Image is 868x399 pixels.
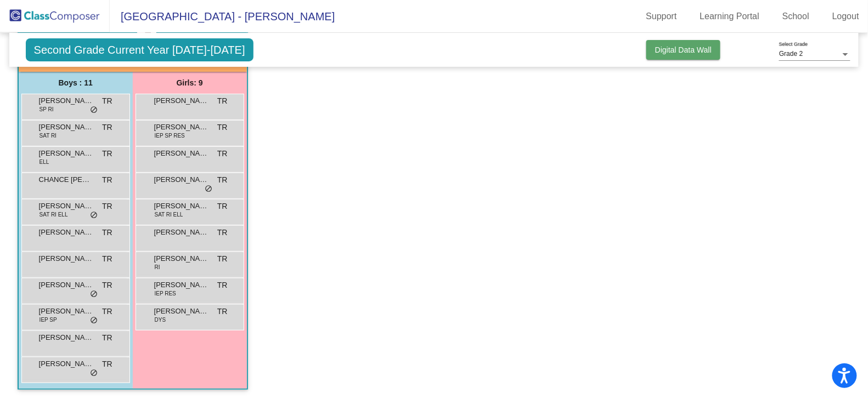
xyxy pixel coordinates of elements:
button: Digital Data Wall [646,40,720,60]
span: TR [102,148,112,159]
span: [PERSON_NAME] [PERSON_NAME] [39,148,94,159]
span: TR [102,201,112,212]
span: [PERSON_NAME] [39,280,94,290]
span: TR [217,148,228,159]
span: [PERSON_NAME] [39,227,94,238]
a: Learning Portal [691,8,769,25]
span: [PERSON_NAME] [154,174,209,185]
span: TR [102,332,112,344]
span: [PERSON_NAME] [154,227,209,238]
span: [PERSON_NAME] [39,122,94,133]
span: do_not_disturb_alt [205,185,213,193]
span: Second Grade Current Year [DATE]-[DATE] [26,38,253,61]
span: TR [102,95,112,107]
span: TR [102,306,112,317]
span: [PERSON_NAME] [39,253,94,264]
span: [PERSON_NAME] [154,306,209,317]
a: Logout [824,8,868,25]
span: [PERSON_NAME] [154,95,209,106]
span: SP RI [40,105,54,113]
span: DYS [155,316,166,324]
span: [PERSON_NAME] [154,253,209,264]
span: TR [217,201,228,212]
span: TR [102,227,112,238]
span: TR [217,306,228,317]
span: ELL [40,158,49,166]
span: TR [217,174,228,186]
span: IEP RES [155,289,176,298]
span: [GEOGRAPHIC_DATA] - [PERSON_NAME] [110,8,335,25]
span: TR [102,122,112,133]
span: RI [155,263,160,271]
span: TR [217,122,228,133]
span: TR [217,95,228,107]
span: TR [217,227,228,238]
span: [PERSON_NAME] [39,358,94,369]
div: Boys : 11 [19,72,133,94]
span: IEP SP [40,316,57,324]
span: [PERSON_NAME] [154,280,209,290]
span: TR [102,174,112,186]
span: do_not_disturb_alt [90,211,98,220]
div: Girls: 9 [133,72,247,94]
span: do_not_disturb_alt [90,316,98,325]
span: Digital Data Wall [655,45,712,54]
span: [PERSON_NAME] [154,122,209,133]
span: SAT RI ELL [155,210,183,219]
span: TR [102,280,112,291]
span: [PERSON_NAME] [39,95,94,106]
span: CHANCE [PERSON_NAME] [39,174,94,185]
a: Support [638,8,686,25]
span: do_not_disturb_alt [90,369,98,378]
span: [PERSON_NAME] [154,201,209,212]
span: TR [102,358,112,370]
span: TR [102,253,112,265]
span: do_not_disturb_alt [90,106,98,115]
a: School [774,8,818,25]
span: [PERSON_NAME] [39,332,94,343]
span: Grade 2 [779,50,803,58]
span: [PERSON_NAME] [39,201,94,212]
span: [PERSON_NAME] [154,148,209,159]
span: IEP SP RES [155,132,185,140]
span: [PERSON_NAME] [39,306,94,317]
span: SAT RI [40,132,57,140]
span: SAT RI ELL [40,210,68,219]
span: do_not_disturb_alt [90,290,98,299]
span: TR [217,253,228,265]
span: TR [217,280,228,291]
